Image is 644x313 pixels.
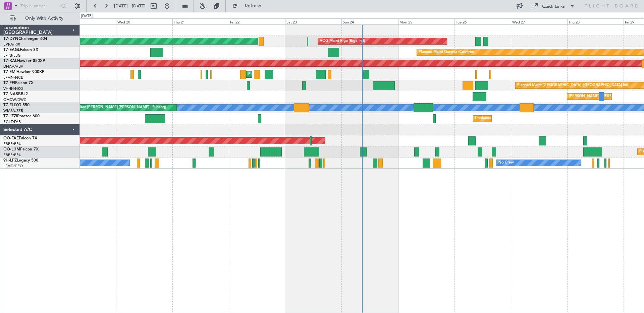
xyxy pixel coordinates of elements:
button: Only With Activity [7,13,73,24]
div: Wed 27 [511,18,567,24]
span: Refresh [239,4,267,8]
span: 9H-LPZ [3,159,17,163]
a: T7-XALHawker 850XP [3,59,45,63]
a: EGLF/FAB [3,119,21,124]
a: T7-EMIHawker 900XP [3,70,44,74]
a: T7-ELLYG-550 [3,103,30,107]
div: Planned Maint Geneva (Cointrin) [419,47,474,57]
span: T7-DYN [3,37,18,41]
div: [DATE] [81,13,93,19]
a: T7-LZZIPraetor 600 [3,114,40,118]
div: Fri 22 [229,18,285,24]
div: Mon 25 [398,18,454,24]
div: Unplanned Maint [GEOGRAPHIC_DATA] (Sultan [PERSON_NAME] [PERSON_NAME] - Subang) [5,103,166,113]
div: Thu 28 [567,18,624,24]
a: LFPB/LBG [3,53,21,58]
span: T7-EMI [3,70,16,74]
span: [DATE] - [DATE] [114,3,146,9]
a: T7-DYNChallenger 604 [3,37,47,41]
div: Sun 24 [341,18,398,24]
a: EVRA/RIX [3,42,20,47]
span: OO-LUM [3,147,20,151]
div: Wed 20 [116,18,172,24]
span: Only With Activity [17,16,71,21]
a: OMDW/DWC [3,97,26,102]
a: EBBR/BRU [3,152,21,158]
span: T7-XAL [3,59,17,63]
span: T7-LZZI [3,114,17,118]
div: Tue 19 [60,18,116,24]
input: Trip Number [20,1,59,11]
div: Quick Links [542,3,565,10]
div: Thu 21 [172,18,229,24]
a: WMSA/SZB [3,108,23,113]
a: 9H-LPZLegacy 500 [3,159,38,163]
div: No Crew [498,158,514,168]
button: Quick Links [529,1,578,11]
span: T7-ELLY [3,103,18,107]
div: Planned Maint Chester [248,69,287,79]
a: LFMD/CEQ [3,164,23,169]
span: T7-NAS [3,92,18,96]
a: EBBR/BRU [3,141,21,146]
a: DNAA/ABV [3,64,23,69]
div: [PERSON_NAME] ([PERSON_NAME] Intl) [569,91,639,102]
div: Tue 26 [454,18,511,24]
span: T7-EAGL [3,48,20,52]
span: OO-FAE [3,136,19,140]
div: Sat 23 [285,18,341,24]
a: T7-EAGLFalcon 8X [3,48,38,52]
div: Planned Maint [GEOGRAPHIC_DATA] ([GEOGRAPHIC_DATA] Intl) [517,80,629,90]
a: LFMN/NCE [3,75,23,80]
span: T7-FFI [3,81,15,85]
div: AOG Maint Riga (Riga Intl) [320,36,365,46]
a: T7-NASBBJ2 [3,92,28,96]
div: Unplanned Maint [GEOGRAPHIC_DATA] ([GEOGRAPHIC_DATA]) [475,114,585,124]
a: OO-FAEFalcon 7X [3,136,37,140]
a: T7-FFIFalcon 7X [3,81,34,85]
a: OO-LUMFalcon 7X [3,147,39,151]
a: VHHH/HKG [3,86,23,91]
button: Refresh [229,1,269,11]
